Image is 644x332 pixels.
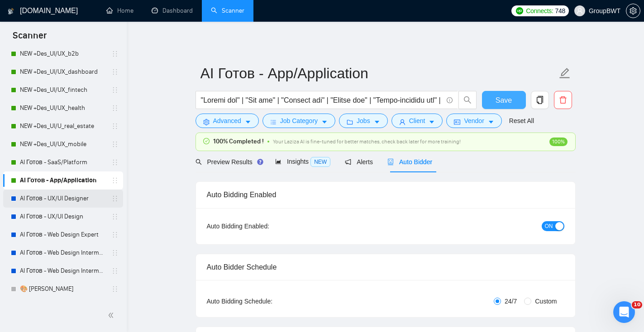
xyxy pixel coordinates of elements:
[207,296,326,306] div: Auto Bidding Schedule:
[321,119,328,125] span: caret-down
[8,4,14,19] img: logo
[196,114,259,128] button: settingAdvancedcaret-down
[429,119,435,125] span: caret-down
[111,159,119,166] span: holder
[111,68,119,76] span: holder
[458,91,477,109] button: search
[207,254,564,280] div: Auto Bidder Schedule
[275,158,281,165] span: area-chart
[111,195,119,202] span: holder
[399,119,405,125] span: user
[256,158,264,166] div: Tooltip anchor
[339,114,388,128] button: folderJobscaret-down
[20,280,106,298] a: 🎨 [PERSON_NAME]
[270,119,277,125] span: bars
[20,81,106,99] a: NEW +Des_UI/UX_fintech
[152,7,193,14] a: dashboardDashboard
[387,158,432,166] span: Auto Bidder
[20,117,106,135] a: NEW +Des_UI/U_real_estate
[213,137,264,147] span: 100% Completed !
[111,213,119,220] span: holder
[391,114,443,128] button: userClientcaret-down
[20,171,106,190] a: AI Готов - App/Application
[20,153,106,171] a: AI Готов - SaaS/Platform
[245,119,251,125] span: caret-down
[108,311,117,320] span: double-left
[273,138,461,145] span: Your Laziza AI is fine-tuned for better matches, check back later for more training!
[262,114,335,128] button: barsJob Categorycaret-down
[626,7,640,14] a: setting
[203,138,210,144] span: check-circle
[482,91,526,109] button: Save
[555,6,565,16] span: 748
[559,67,571,79] span: edit
[111,285,119,293] span: holder
[501,296,520,306] span: 24/7
[275,158,330,165] span: Insights
[20,135,106,153] a: NEW +Des_UI/UX_mobile
[357,116,370,126] span: Jobs
[111,86,119,94] span: holder
[207,182,564,208] div: Auto Bidding Enabled
[516,7,523,14] img: upwork-logo.png
[554,91,572,109] button: delete
[345,159,351,165] span: notification
[526,6,553,16] span: Connects:
[196,159,202,165] span: search
[626,4,640,18] button: setting
[280,116,318,126] span: Job Category
[211,7,244,14] a: searchScanner
[613,301,635,323] iframe: Intercom live chat
[111,141,119,148] span: holder
[554,96,572,104] span: delete
[464,116,484,126] span: Vendor
[446,114,501,128] button: idcardVendorcaret-down
[111,231,119,238] span: holder
[20,262,106,280] a: AI Готов - Web Design Intermediate минус Development
[310,157,330,167] span: NEW
[20,244,106,262] a: AI Готов - Web Design Intermediate минус Developer
[203,119,210,125] span: setting
[509,116,534,126] a: Reset All
[20,208,106,226] a: AI Готов - UX/UI Design
[111,50,119,57] span: holder
[111,177,119,184] span: holder
[347,119,353,125] span: folder
[200,62,557,85] input: Scanner name...
[20,190,106,208] a: AI Готов - UX/UI Designer
[20,99,106,117] a: NEW +Des_UI/UX_health
[20,298,106,316] a: Branding - Brand Identity
[459,96,476,104] span: search
[20,45,106,63] a: NEW +Des_UI/UX_b2b
[531,91,549,109] button: copy
[374,119,380,125] span: caret-down
[531,296,560,306] span: Custom
[106,7,134,14] a: homeHome
[20,63,106,81] a: NEW +Des_UI/UX_dashboard
[111,249,119,256] span: holder
[201,95,443,106] input: Search Freelance Jobs...
[5,29,54,48] span: Scanner
[545,221,553,231] span: ON
[632,301,642,308] span: 10
[20,226,106,244] a: AI Готов - Web Design Expert
[387,159,394,165] span: robot
[213,116,241,126] span: Advanced
[196,158,261,166] span: Preview Results
[345,158,373,166] span: Alerts
[111,123,119,130] span: holder
[577,8,583,14] span: user
[488,119,494,125] span: caret-down
[111,104,119,112] span: holder
[447,97,453,103] span: info-circle
[626,7,640,14] span: setting
[531,96,549,104] span: copy
[454,119,460,125] span: idcard
[111,267,119,275] span: holder
[496,95,512,106] span: Save
[207,221,326,231] div: Auto Bidding Enabled:
[409,116,425,126] span: Client
[549,138,568,146] span: 100%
